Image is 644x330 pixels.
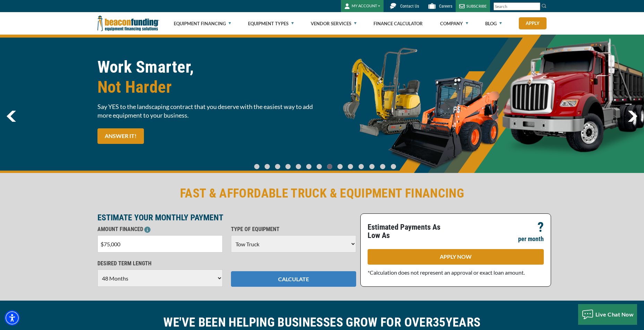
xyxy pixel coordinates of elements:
a: Go To Slide 10 [357,164,366,169]
a: Go To Slide 7 [326,164,334,169]
a: Go To Slide 12 [378,164,387,169]
a: Blog [485,12,502,35]
a: Finance Calculator [373,12,423,35]
button: CALCULATE [231,271,356,287]
a: APPLY NOW [368,249,544,265]
p: per month [518,235,544,243]
p: ? [538,223,544,231]
button: Live Chat Now [578,304,637,325]
a: Go To Slide 3 [284,164,292,169]
a: Go To Slide 13 [389,164,398,169]
a: previous [7,111,16,122]
p: TYPE OF EQUIPMENT [231,225,356,233]
h1: Work Smarter, [97,57,318,97]
span: Live Chat Now [595,311,634,318]
a: Go To Slide 0 [253,164,261,169]
span: Careers [439,4,452,9]
p: Estimated Payments As Low As [368,223,452,240]
p: ESTIMATE YOUR MONTHLY PAYMENT [97,213,356,222]
a: Equipment Financing [174,12,231,35]
a: Apply [519,17,547,29]
a: Vendor Services [311,12,357,35]
a: Equipment Types [248,12,294,35]
a: Company [440,12,468,35]
p: AMOUNT FINANCED [97,225,223,233]
a: Go To Slide 6 [315,164,324,169]
a: next [628,111,637,122]
span: Contact Us [400,4,419,9]
span: Not Harder [97,77,318,97]
div: Accessibility Menu [5,310,20,326]
a: ANSWER IT! [97,128,144,144]
img: Left Navigator [7,111,16,122]
a: Go To Slide 5 [305,164,313,169]
img: Search [541,3,547,9]
span: Say YES to the landscaping contract that you deserve with the easiest way to add more equipment t... [97,102,318,120]
img: Beacon Funding Corporation logo [97,12,159,35]
p: DESIRED TERM LENGTH [97,259,223,268]
h2: FAST & AFFORDABLE TRUCK & EQUIPMENT FINANCING [97,185,547,201]
span: *Calculation does not represent an approval or exact loan amount. [368,269,525,276]
a: Go To Slide 8 [336,164,344,169]
span: 35 [433,315,446,330]
a: Go To Slide 1 [263,164,272,169]
input: Search [493,2,540,10]
input: $ [97,235,223,253]
a: Go To Slide 9 [346,164,355,169]
a: Go To Slide 4 [294,164,303,169]
img: Right Navigator [628,111,637,122]
a: Go To Slide 2 [274,164,282,169]
a: Go To Slide 11 [368,164,376,169]
a: Clear search text [533,4,539,9]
